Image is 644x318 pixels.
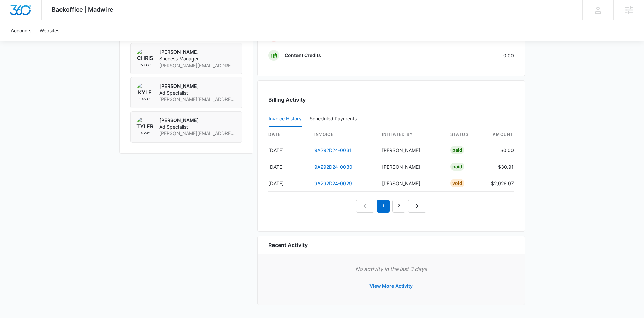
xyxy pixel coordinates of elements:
img: Chris Johns [136,49,154,66]
em: 1 [377,200,390,213]
button: Invoice History [269,111,302,127]
div: Paid [450,146,464,154]
img: Tyler Rasdon [136,117,154,134]
a: 9A292D24-0029 [314,180,352,186]
p: Content Credits [285,52,321,59]
a: Accounts [7,20,35,41]
th: date [268,127,309,142]
p: No activity in the last 3 days [268,265,514,273]
th: invoice [309,127,377,142]
th: amount [485,127,514,142]
a: Websites [35,20,64,41]
a: Next Page [408,200,426,213]
nav: Pagination [356,200,426,213]
h6: Recent Activity [268,241,308,249]
span: Ad Specialist [159,124,236,130]
td: $0.00 [485,142,514,158]
span: Ad Specialist [159,90,236,96]
p: [PERSON_NAME] [159,49,236,55]
p: [PERSON_NAME] [159,117,236,124]
span: [PERSON_NAME][EMAIL_ADDRESS][PERSON_NAME][DOMAIN_NAME] [159,96,236,103]
p: [PERSON_NAME] [159,83,236,90]
span: [PERSON_NAME][EMAIL_ADDRESS][PERSON_NAME][DOMAIN_NAME] [159,62,236,69]
td: [DATE] [268,142,309,158]
td: [PERSON_NAME] [377,175,445,192]
td: 0.00 [442,46,514,65]
div: Paid [450,163,464,171]
a: 9A292D24-0031 [314,147,352,153]
span: Success Manager [159,55,236,62]
td: [DATE] [268,158,309,175]
button: View More Activity [363,278,420,294]
h3: Billing Activity [268,96,514,104]
div: Void [450,179,464,187]
td: [PERSON_NAME] [377,142,445,158]
a: 9A292D24-0030 [314,164,352,170]
a: Page 2 [392,200,405,213]
td: $2,026.07 [485,175,514,192]
td: $30.91 [485,158,514,175]
span: Backoffice | Madwire [52,6,113,13]
th: Initiated By [377,127,445,142]
img: Kyle Davis [136,83,154,100]
div: Scheduled Payments [310,116,359,121]
td: [PERSON_NAME] [377,158,445,175]
td: [DATE] [268,175,309,192]
span: [PERSON_NAME][EMAIL_ADDRESS][PERSON_NAME][DOMAIN_NAME] [159,130,236,137]
th: status [445,127,485,142]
